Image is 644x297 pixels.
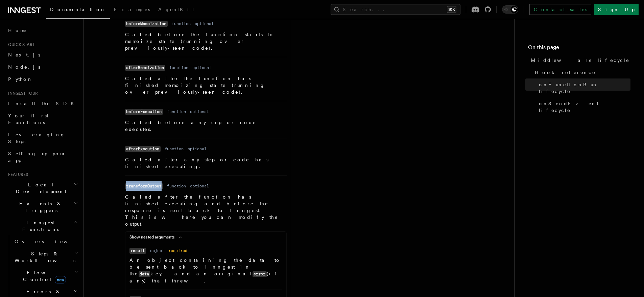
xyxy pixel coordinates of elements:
[5,61,79,73] a: Node.js
[125,109,163,115] code: beforeExecution
[12,267,79,285] button: Flow Controlnew
[110,2,154,18] a: Examples
[5,219,73,233] span: Inngest Functions
[12,250,75,264] span: Steps & Workflows
[167,109,186,114] dd: function
[169,65,188,70] dd: function
[129,248,146,254] code: result
[529,4,591,15] a: Contact sales
[5,179,79,198] button: Local Development
[528,43,630,54] h4: On this page
[8,132,65,144] span: Leveraging Steps
[114,7,150,12] span: Examples
[5,147,79,166] a: Setting up your app
[12,235,79,248] a: Overview
[139,271,150,277] code: data
[195,21,214,26] dd: optional
[8,151,66,163] span: Setting up your app
[158,7,194,12] span: AgentKit
[8,76,33,82] span: Python
[125,21,168,27] code: beforeMemoization
[125,193,287,227] p: Called after the function has finished executing and before the response is sent back to Inngest....
[165,146,184,152] dd: function
[253,271,267,277] code: error
[50,7,106,12] span: Documentation
[125,119,287,133] p: Called before any step or code executes.
[168,248,187,253] dd: required
[539,81,630,95] span: onFunctionRun lifecycle
[188,146,207,152] dd: optional
[125,75,287,95] p: Called after the function has finished memoizing state (running over previously-seen code).
[536,97,630,116] a: onSendEvent lifecycle
[190,109,209,114] dd: optional
[8,27,27,34] span: Home
[5,73,79,85] a: Python
[5,49,79,61] a: Next.js
[129,257,282,284] p: An object containing the data to be sent back to Inngest in the key, and an original (if any) tha...
[125,65,165,71] code: afterMemoization
[528,54,630,66] a: Middleware lifecycle
[8,64,40,70] span: Node.js
[5,129,79,147] a: Leveraging Steps
[536,78,630,97] a: onFunctionRun lifecycle
[5,24,79,37] a: Home
[12,248,79,267] button: Steps & Workflows
[331,4,460,15] button: Search...⌘K
[15,239,84,244] span: Overview
[5,216,79,235] button: Inngest Functions
[5,172,28,177] span: Features
[5,200,74,214] span: Events & Triggers
[167,183,186,189] dd: function
[46,2,110,19] a: Documentation
[154,2,198,18] a: AgentKit
[125,183,163,189] code: transformOutput
[532,66,630,78] a: Hook reference
[8,113,48,125] span: Your first Functions
[55,276,66,283] span: new
[129,234,184,240] button: Show nested arguments
[5,97,79,110] a: Install the SDK
[12,269,74,283] span: Flow Control
[447,6,456,13] kbd: ⌘K
[125,146,161,152] code: afterExecution
[125,156,287,170] p: Called after any step or code has finished executing.
[190,183,209,189] dd: optional
[594,4,639,15] a: Sign Up
[539,100,630,114] span: onSendEvent lifecycle
[535,69,596,76] span: Hook reference
[8,52,40,58] span: Next.js
[125,31,287,51] p: Called before the function starts to memoize state (running over previously-seen code).
[531,57,629,64] span: Middleware lifecycle
[172,21,191,26] dd: function
[5,198,79,216] button: Events & Triggers
[5,91,38,96] span: Inngest tour
[5,42,35,47] span: Quick start
[502,5,518,14] button: Toggle dark mode
[5,181,74,195] span: Local Development
[8,101,78,106] span: Install the SDK
[150,248,164,253] dd: object
[5,110,79,129] a: Your first Functions
[192,65,211,70] dd: optional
